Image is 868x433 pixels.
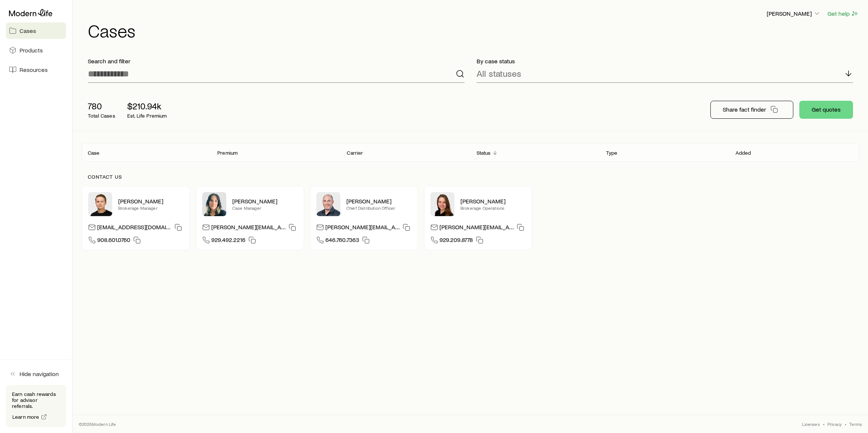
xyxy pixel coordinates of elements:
p: Type [606,150,618,156]
p: Chief Distribution Officer [346,205,412,211]
p: [PERSON_NAME][EMAIL_ADDRESS][DOMAIN_NAME] [211,223,286,233]
p: [PERSON_NAME] [460,197,526,205]
span: 929.209.8778 [439,236,473,246]
span: Hide navigation [20,370,59,378]
span: Resources [20,66,48,73]
span: Products [20,46,43,54]
span: • [823,421,824,427]
div: Client cases [82,143,859,162]
a: Privacy [827,421,842,427]
button: Share fact finder [710,101,793,119]
p: [EMAIL_ADDRESS][DOMAIN_NAME] [97,223,171,233]
p: [PERSON_NAME] [767,10,821,17]
img: Dan Pierson [316,192,340,216]
a: Terms [849,421,862,427]
span: Cases [20,27,36,34]
button: [PERSON_NAME] [766,9,821,18]
span: 646.760.7363 [325,236,359,246]
button: Hide navigation [6,366,66,382]
p: [PERSON_NAME][EMAIL_ADDRESS][DOMAIN_NAME] [325,223,400,233]
a: Cases [6,22,66,39]
img: Rich Loeffler [88,192,112,216]
p: [PERSON_NAME][EMAIL_ADDRESS][DOMAIN_NAME] [439,223,514,233]
p: Total Cases [88,113,115,119]
p: Est. Life Premium [127,113,167,119]
p: Brokerage Manager [118,205,184,211]
p: Contact us [88,174,853,180]
button: Get help [827,9,859,18]
p: Brokerage Operations [460,205,526,211]
p: Search and filter [88,57,465,65]
div: Earn cash rewards for advisor referrals.Learn more [6,385,66,427]
p: © 2025 Modern Life [79,421,116,427]
p: Case [88,150,100,156]
p: [PERSON_NAME] [232,197,298,205]
span: 908.601.0760 [97,236,130,246]
p: Earn cash rewards for advisor referrals. [12,391,60,409]
a: Products [6,42,66,58]
p: Share fact finder [723,106,766,113]
p: Case Manager [232,205,298,211]
p: Status [477,150,491,156]
h1: Cases [88,21,859,39]
p: [PERSON_NAME] [346,197,412,205]
p: All statuses [477,68,521,79]
img: Ellen Wall [430,192,454,216]
a: Licenses [802,421,820,427]
span: Learn more [12,414,39,420]
span: 929.492.2216 [211,236,245,246]
p: Premium [217,150,238,156]
p: Added [736,150,751,156]
p: By case status [477,57,853,65]
p: [PERSON_NAME] [118,197,184,205]
p: 780 [88,101,115,111]
span: • [845,421,846,427]
p: Carrier [347,150,363,156]
img: Lisette Vega [202,192,226,216]
a: Resources [6,61,66,78]
button: Get quotes [799,101,853,119]
p: $210.94k [127,101,167,111]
